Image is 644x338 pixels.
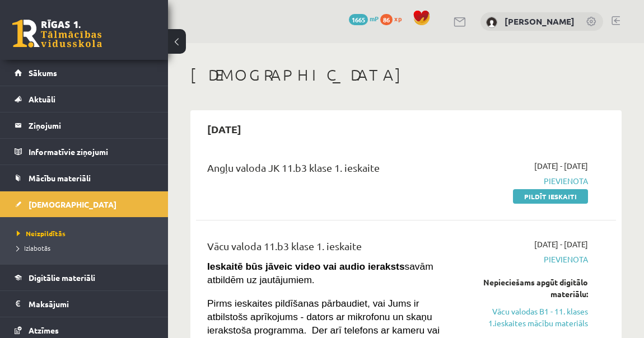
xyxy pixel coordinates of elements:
[513,189,588,204] a: Pildīt ieskaiti
[472,253,588,265] span: Pievienota
[29,291,154,317] legend: Maksājumi
[394,14,402,23] span: xp
[17,243,50,252] span: Izlabotās
[370,14,379,23] span: mP
[29,94,55,104] span: Aktuāli
[15,86,154,112] a: Aktuāli
[207,261,405,272] strong: Ieskaitē būs jāveic video vai audio ieraksts
[29,139,154,165] legend: Informatīvie ziņojumi
[15,165,154,191] a: Mācību materiāli
[380,14,407,23] a: 86 xp
[17,228,157,238] a: Neizpildītās
[15,265,154,290] a: Digitālie materiāli
[534,238,588,250] span: [DATE] - [DATE]
[207,160,455,181] div: Angļu valoda JK 11.b3 klase 1. ieskaite
[472,306,588,329] a: Vācu valodas B1 - 11. klases 1.ieskaites mācību materiāls
[15,191,154,217] a: [DEMOGRAPHIC_DATA]
[17,243,157,253] a: Izlabotās
[349,14,379,23] a: 1665 mP
[29,112,154,138] legend: Ziņojumi
[29,199,116,209] span: [DEMOGRAPHIC_DATA]
[505,16,575,27] a: [PERSON_NAME]
[196,116,253,142] h2: [DATE]
[29,173,91,183] span: Mācību materiāli
[29,273,95,283] span: Digitālie materiāli
[29,325,59,335] span: Atzīmes
[17,229,66,238] span: Neizpildītās
[190,65,622,84] h1: [DEMOGRAPHIC_DATA]
[207,238,455,259] div: Vācu valoda 11.b3 klase 1. ieskaite
[472,276,588,300] div: Nepieciešams apgūt digitālo materiālu:
[29,68,57,78] span: Sākums
[349,14,368,25] span: 1665
[15,112,154,138] a: Ziņojumi
[15,60,154,86] a: Sākums
[472,175,588,187] span: Pievienota
[380,14,393,25] span: 86
[12,20,102,48] a: Rīgas 1. Tālmācības vidusskola
[15,291,154,317] a: Maksājumi
[486,17,497,28] img: Zane Sukse
[15,139,154,165] a: Informatīvie ziņojumi
[207,261,433,285] span: savām atbildēm uz jautājumiem.
[534,160,588,172] span: [DATE] - [DATE]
